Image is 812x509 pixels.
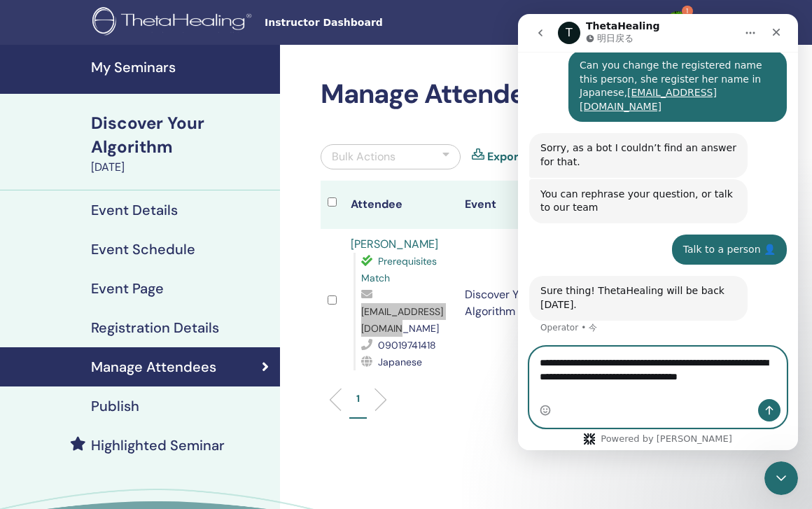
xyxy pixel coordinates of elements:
[517,10,655,36] a: Student Dashboard
[682,6,693,17] span: 1
[321,78,708,111] h2: Manage Attendees
[487,148,564,165] a: Export to CSV
[91,280,164,297] h4: Event Page
[91,398,139,414] h4: Publish
[92,7,256,39] img: logo.png
[344,181,458,229] th: Attendee
[91,59,272,76] h4: My Seminars
[378,356,422,368] span: Japanese
[356,391,360,406] p: 1
[332,148,395,165] div: Bulk Actions
[91,437,225,454] h4: Highlighted Seminar
[91,159,272,176] div: [DATE]
[458,229,572,377] td: Discover Your Algorithm
[458,181,572,229] th: Event
[91,202,178,218] h4: Event Details
[91,111,272,159] div: Discover Your Algorithm
[91,319,219,336] h4: Registration Details
[764,461,798,495] iframe: Intercom live chat
[666,11,689,34] img: default.jpg
[83,111,280,176] a: Discover Your Algorithm[DATE]
[378,339,436,351] span: 09019741418
[265,15,475,30] span: Instructor Dashboard
[91,358,216,375] h4: Manage Attendees
[518,14,798,450] iframe: Intercom live chat
[361,255,437,284] span: Prerequisites Match
[361,305,443,335] span: [EMAIL_ADDRESS][DOMAIN_NAME]
[91,241,195,258] h4: Event Schedule
[351,237,438,251] a: [PERSON_NAME]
